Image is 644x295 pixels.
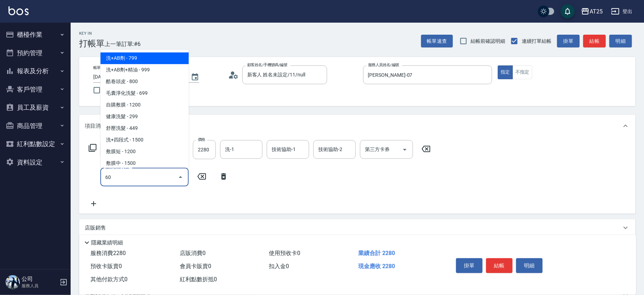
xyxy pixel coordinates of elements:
span: 其他付款方式 0 [90,276,128,283]
div: 店販銷售 [79,219,636,236]
span: 服務消費 2280 [90,250,126,256]
h3: 打帳單 [79,39,105,48]
h5: 公司 [22,276,58,283]
h2: Key In [79,31,105,36]
span: 健康洗髮 - 299 [100,111,189,123]
button: 明細 [516,258,543,273]
span: 紅利點數折抵 0 [180,276,217,283]
button: 預約管理 [3,44,68,62]
label: 顧客姓名/手機號碼/編號 [247,62,288,68]
button: 結帳 [486,258,513,273]
p: 隱藏業績明細 [91,239,123,247]
button: Close [175,172,186,183]
p: 服務人員 [22,283,58,289]
img: Logo [8,6,29,15]
span: 現金應收 2280 [358,263,395,270]
button: AT25 [578,4,605,19]
button: 登出 [608,5,636,18]
span: 會員卡販賣 0 [180,263,211,270]
input: YYYY/MM/DD hh:mm [93,71,184,83]
span: 使用預收卡 0 [269,250,301,256]
span: 舒壓洗髮 - 449 [100,123,189,134]
span: 扣入金 0 [269,263,289,270]
label: 帳單日期 [93,65,108,70]
span: 自購敷膜 - 1200 [100,99,189,111]
span: 敷膜短 - 1200 [100,146,189,158]
button: 指定 [498,65,513,79]
p: 項目消費 [85,122,106,130]
p: 店販銷售 [85,224,106,232]
span: 酷卷頭皮 - 800 [100,76,189,88]
button: save [561,4,575,18]
span: 敷膜中 - 1500 [100,158,189,169]
button: 資料設定 [3,153,68,172]
span: 上一筆訂單:#6 [105,40,141,48]
button: Choose date, selected date is 2025-09-11 [187,69,203,86]
button: 明細 [609,35,632,48]
div: AT25 [590,7,603,16]
label: 價格 [198,137,205,142]
span: 洗+AB劑+精油 - 999 [100,64,189,76]
button: Open [399,144,410,155]
button: 結帳 [583,35,606,48]
span: 業績合計 2280 [358,250,395,256]
span: 洗+AB劑 - 799 [100,53,189,64]
span: 連續打單結帳 [522,37,551,45]
span: 毛囊淨化洗髮 - 699 [100,88,189,99]
span: 洗+四段式 - 1500 [100,134,189,146]
button: 員工及薪資 [3,98,68,117]
div: 項目消費 [79,115,636,137]
button: 客戶管理 [3,80,68,99]
button: 掛單 [456,258,483,273]
button: 不指定 [513,65,532,79]
span: 預收卡販賣 0 [90,263,122,270]
label: 服務人員姓名/編號 [368,62,399,68]
button: 商品管理 [3,117,68,135]
button: 掛單 [557,35,580,48]
button: 紅利點數設定 [3,135,68,153]
button: 報表及分析 [3,62,68,80]
span: 結帳前確認明細 [471,37,506,45]
img: Person [6,275,20,289]
button: 櫃檯作業 [3,25,68,44]
button: 帳單速查 [421,35,453,48]
span: 店販消費 0 [180,250,206,256]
